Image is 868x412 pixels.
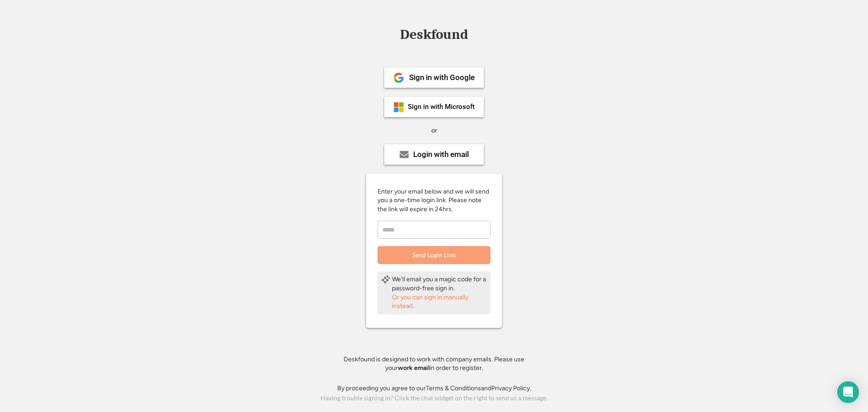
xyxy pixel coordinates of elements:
[413,151,469,158] div: Login with email
[332,355,536,373] div: Deskfound is designed to work with company emails. Please use your in order to register.
[408,104,475,110] div: Sign in with Microsoft
[837,381,859,403] div: Open Intercom Messenger
[377,187,491,214] div: Enter your email below and we will send you a one-time login link. Please note the link will expi...
[392,293,487,311] div: Or you can sign in manually instead.
[377,246,491,264] button: Send Login Link
[398,364,429,372] strong: work email
[431,126,437,135] div: or
[393,72,404,83] img: 1024px-Google__G__Logo.svg.png
[393,102,404,113] img: ms-symbollockup_mssymbol_19.png
[426,384,481,392] a: Terms & Conditions
[337,384,531,393] div: By proceeding you agree to our and
[392,275,487,293] div: We'll email you a magic code for a password-free sign in.
[396,28,472,42] div: Deskfound
[491,384,531,392] a: Privacy Policy.
[409,74,475,81] div: Sign in with Google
